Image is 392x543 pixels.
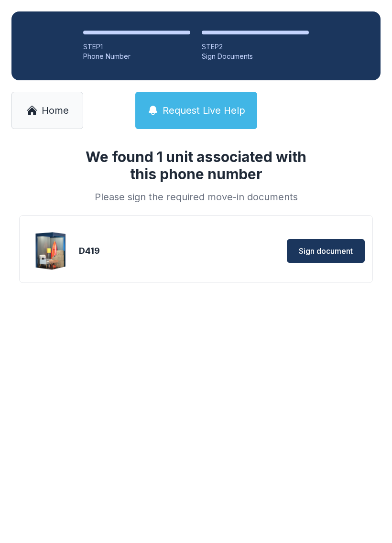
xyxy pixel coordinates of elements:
div: STEP 2 [202,42,309,52]
span: Request Live Help [163,104,245,117]
div: STEP 1 [83,42,190,52]
div: Phone Number [83,52,190,61]
div: Sign Documents [202,52,309,61]
div: D419 [79,244,194,258]
div: Please sign the required move-in documents [74,190,318,204]
span: Home [42,104,69,117]
h1: We found 1 unit associated with this phone number [74,148,318,183]
span: Sign document [299,245,353,257]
